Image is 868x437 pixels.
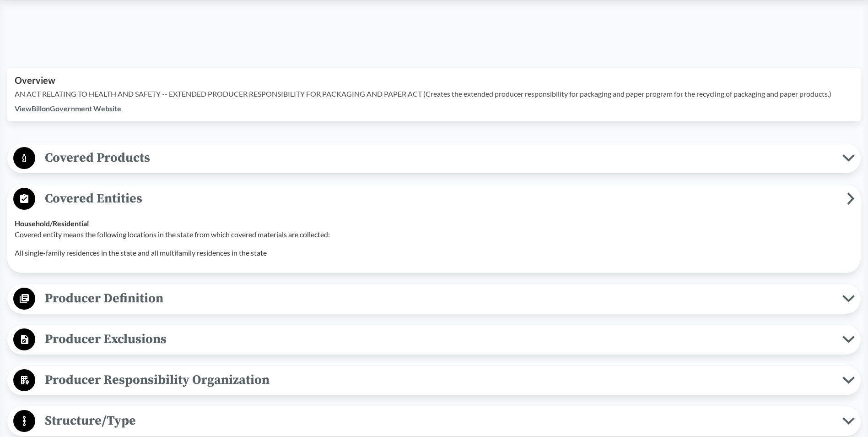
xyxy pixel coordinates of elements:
span: Producer Exclusions [35,329,842,350]
p: Covered entity means the following locations in the state from which covered materials are collec... [15,229,853,240]
strong: Household/​Residential [15,219,89,228]
button: Producer Responsibility Organization [11,369,857,392]
button: Covered Products [11,147,857,170]
span: Covered Entities [35,188,847,209]
button: Producer Definition [11,287,857,311]
span: Producer Responsibility Organization [35,370,842,390]
a: ViewBillonGovernment Website [15,104,121,113]
button: Structure/Type [11,410,857,433]
h2: Overview [15,75,853,86]
span: Covered Products [35,147,842,168]
button: Producer Exclusions [11,328,857,351]
p: All single-family residences in the state and all multifamily residences in the state [15,247,853,258]
button: Covered Entities [11,187,857,211]
p: AN ACT RELATING TO HEALTH AND SAFETY -- EXTENDED PRODUCER RESPONSIBILITY FOR PACKAGING AND PAPER ... [15,88,853,99]
span: Producer Definition [35,288,842,309]
span: Structure/Type [35,410,842,431]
